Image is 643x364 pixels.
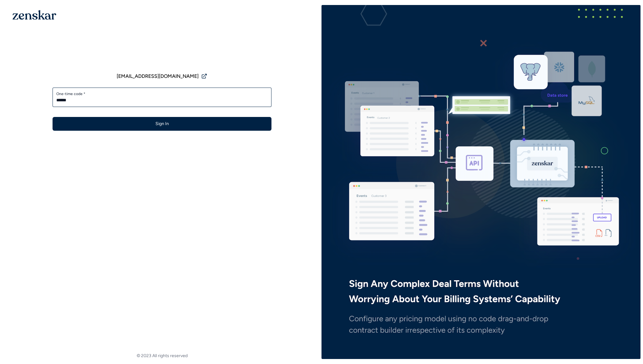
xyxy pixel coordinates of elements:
[13,10,56,20] img: 1OGAJ2xQqyY4LXKgY66KYq0eOWRCkrZdAb3gUhuVAqdWPZE9SRJmCz+oDMSn4zDLXe31Ii730ItAGKgCKgCCgCikA4Av8PJUP...
[3,353,321,359] footer: © 2023 All rights reserved
[53,117,271,131] button: Sign In
[56,91,268,96] label: One-time code *
[117,73,199,80] span: [EMAIL_ADDRESS][DOMAIN_NAME]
